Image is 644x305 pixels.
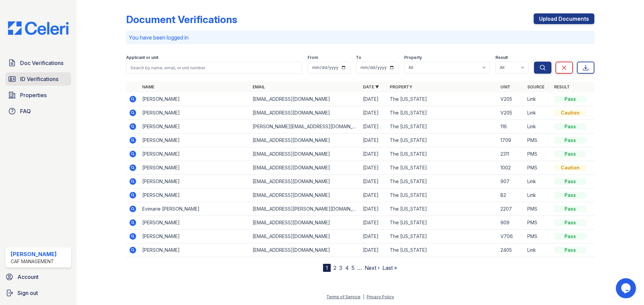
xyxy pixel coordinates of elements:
td: [PERSON_NAME] [140,230,250,243]
td: Link [525,243,551,257]
td: PMS [525,161,551,175]
td: The [US_STATE] [387,243,497,257]
a: 3 [339,264,342,271]
td: [EMAIL_ADDRESS][DOMAIN_NAME] [250,134,360,147]
div: Pass [554,233,586,240]
td: [PERSON_NAME] [140,134,250,147]
td: The [US_STATE] [387,188,497,202]
td: [EMAIL_ADDRESS][DOMAIN_NAME] [250,175,360,188]
td: PMS [525,202,551,216]
td: 2405 [498,243,525,257]
td: Link [525,188,551,202]
a: Unit [500,84,511,89]
td: [EMAIL_ADDRESS][DOMAIN_NAME] [250,92,360,106]
a: Date ▼ [363,84,379,89]
a: Privacy Policy [367,294,394,299]
td: [DATE] [360,216,387,230]
td: 116 [498,120,525,134]
div: Pass [554,151,586,157]
a: Name [142,84,154,89]
td: [PERSON_NAME] [140,161,250,175]
input: Search by name, email, or unit number [126,62,302,74]
td: PMS [525,230,551,243]
div: Pass [554,206,586,212]
div: [PERSON_NAME] [11,250,57,258]
td: The [US_STATE] [387,202,497,216]
td: [PERSON_NAME] [140,106,250,120]
td: [DATE] [360,188,387,202]
label: Result [495,55,508,60]
td: [EMAIL_ADDRESS][DOMAIN_NAME] [250,147,360,161]
td: The [US_STATE] [387,175,497,188]
label: Property [404,55,422,60]
td: [PERSON_NAME] [140,147,250,161]
a: Sign out [3,286,74,300]
span: FAQ [20,107,31,115]
td: [EMAIL_ADDRESS][DOMAIN_NAME] [250,161,360,175]
td: [PERSON_NAME] [140,188,250,202]
td: [DATE] [360,161,387,175]
td: The [US_STATE] [387,216,497,230]
td: [EMAIL_ADDRESS][DOMAIN_NAME] [250,188,360,202]
td: 2207 [498,202,525,216]
td: [DATE] [360,202,387,216]
td: [DATE] [360,106,387,120]
td: [PERSON_NAME][EMAIL_ADDRESS][DOMAIN_NAME] [250,120,360,134]
a: Upload Documents [534,13,594,24]
td: Evimarie [PERSON_NAME] [140,202,250,216]
label: To [356,55,361,60]
div: Document Verifications [126,13,237,25]
td: The [US_STATE] [387,134,497,147]
td: Link [525,92,551,106]
div: Pass [554,96,586,102]
td: Link [525,120,551,134]
div: Pass [554,178,586,185]
img: CE_Logo_Blue-a8612792a0a2168367f1c8372b55b34899dd931a85d93a1a3d3e32e68fde9ad4.png [3,21,74,35]
div: Caution [554,109,586,116]
div: | [363,294,364,299]
a: Property [390,84,412,89]
td: [DATE] [360,175,387,188]
td: [PERSON_NAME] [140,92,250,106]
td: [PERSON_NAME] [140,175,250,188]
a: Properties [5,88,71,102]
div: CAF Management [11,258,57,265]
span: ID Verifications [20,75,58,83]
td: [EMAIL_ADDRESS][PERSON_NAME][DOMAIN_NAME] [250,202,360,216]
td: The [US_STATE] [387,120,497,134]
a: Doc Verifications [5,56,71,70]
td: V205 [498,92,525,106]
td: The [US_STATE] [387,92,497,106]
label: Applicant or unit [126,55,158,60]
td: [EMAIL_ADDRESS][DOMAIN_NAME] [250,230,360,243]
td: [PERSON_NAME] [140,120,250,134]
a: Email [253,84,265,89]
td: PMS [525,216,551,230]
a: 2 [333,264,336,271]
td: [DATE] [360,134,387,147]
td: PMS [525,134,551,147]
p: You have been logged in [129,33,592,42]
div: Caution [554,164,586,171]
a: Last » [382,264,397,271]
td: [PERSON_NAME] [140,243,250,257]
td: The [US_STATE] [387,230,497,243]
td: The [US_STATE] [387,106,497,120]
a: 5 [352,264,355,271]
div: Pass [554,123,586,130]
label: From [308,55,318,60]
td: [EMAIL_ADDRESS][DOMAIN_NAME] [250,106,360,120]
td: [DATE] [360,230,387,243]
a: Next › [365,264,380,271]
span: Account [17,273,39,281]
td: 1709 [498,134,525,147]
iframe: chat widget [616,278,637,298]
td: The [US_STATE] [387,147,497,161]
td: [EMAIL_ADDRESS][DOMAIN_NAME] [250,243,360,257]
td: 2311 [498,147,525,161]
span: Sign out [17,289,38,297]
td: V706 [498,230,525,243]
td: B2 [498,188,525,202]
td: [DATE] [360,92,387,106]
